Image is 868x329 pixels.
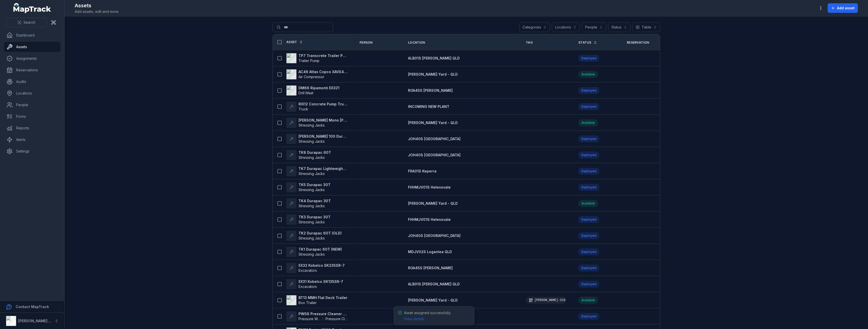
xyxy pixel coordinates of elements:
[286,40,303,44] a: Asset
[408,282,460,286] span: ALB01S [PERSON_NAME] QLD
[408,104,449,109] span: INCOMING NEW PLANT
[408,72,458,77] a: [PERSON_NAME] Yard - QLD
[286,182,331,192] a: TK5 Durapac 30TStressing Jacks
[519,22,550,32] button: Categories
[408,233,460,238] span: JOH40S [GEOGRAPHIC_DATA]
[299,204,325,208] span: Stressing Jacks
[75,2,119,9] h2: Assets
[299,247,342,252] strong: TK1 Durapac 60T (NEW)
[286,102,347,112] a: RIX12 Concrete Pump TruckTruck
[286,279,343,289] a: EX31 Kobelco SK135SR-7Excavators
[299,69,347,74] strong: AC46 Atlas Copco XAVS450
[299,301,317,305] span: Box Trailer
[408,153,460,157] span: JOH40S [GEOGRAPHIC_DATA]
[408,169,437,174] a: FRA01S Keperra
[299,295,347,300] strong: BT13 MMH Flat Deck Trailer
[408,88,453,93] a: ROA45S [PERSON_NAME]
[299,311,347,316] strong: PWS8 Pressure Cleaner Skid Mounted
[828,3,858,13] button: Add asset
[408,249,452,254] a: MDJV02S Loganlea QLD
[325,316,347,321] span: Pressure Cleaner Skid Mounted
[408,185,451,189] span: FHHMJV01S Helensvale
[578,216,599,223] div: Deployed
[526,41,533,45] span: Tag
[552,22,580,32] button: Locations
[286,150,331,160] a: TK8 Durapac 60TStressing Jacks
[408,233,460,238] a: JOH40S [GEOGRAPHIC_DATA]
[4,111,60,122] a: Forms
[6,18,47,27] button: Search
[286,311,347,321] a: PWS8 Pressure Cleaner Skid MountedPressure WashersPressure Cleaner Skid Mounted
[408,201,458,205] span: [PERSON_NAME] Yard - QLD
[408,265,453,271] a: ROA45S [PERSON_NAME]
[408,201,458,206] a: [PERSON_NAME] Yard - QLD
[408,169,437,173] span: FRA01S Keperra
[408,185,451,190] a: FHHMJV01S Helensvale
[578,87,599,94] div: Deployed
[299,316,320,321] span: Pressure Washers
[360,41,373,45] span: Person
[286,40,297,44] span: Asset
[286,198,331,208] a: TK4 Durapac 30TStressing Jacks
[578,119,598,126] div: Available
[578,313,599,320] div: Deployed
[299,215,331,220] strong: TK3 Durapac 30T
[408,137,460,141] span: JOH40S [GEOGRAPHIC_DATA]
[299,252,325,256] span: Stressing Jacks
[4,30,60,40] a: Dashboard
[4,77,60,87] a: Audits
[578,152,599,159] div: Deployed
[578,264,599,272] div: Deployed
[286,69,347,79] a: AC46 Atlas Copco XAVS450Air Compressor
[286,85,339,96] a: DM66 Ripamonti EX321Drill Mast
[404,316,424,321] a: View details
[408,104,449,109] a: INCOMING NEW PLANT
[4,65,60,75] a: Reservations
[578,281,599,288] div: Deployed
[299,102,347,107] strong: RIX12 Concrete Pump Truck
[408,41,425,45] span: Location
[408,250,452,254] span: MDJV02S Loganlea QLD
[578,248,599,255] div: Deployed
[75,9,119,14] span: Add assets, edit and more.
[578,168,599,175] div: Deployed
[408,121,458,125] span: [PERSON_NAME] Yard - QLD
[404,311,451,321] span: Asset assigned successfully
[299,284,317,289] span: Excavators
[299,171,325,176] span: Stressing Jacks
[632,22,660,32] button: Table
[286,134,347,144] a: [PERSON_NAME] 100 Durapac 100TStressing Jacks
[18,319,60,323] strong: [PERSON_NAME] Group
[299,91,313,95] span: Drill Mast
[582,22,606,32] button: People
[408,282,460,287] a: ALB01S [PERSON_NAME] QLD
[286,295,347,305] a: BT13 MMH Flat Deck TrailerBox Trailer
[4,100,60,110] a: People
[526,297,566,304] div: [PERSON_NAME]-319
[4,123,60,133] a: Reports
[4,146,60,156] a: Settings
[578,41,597,45] a: Status
[578,55,599,62] div: Deployed
[286,53,347,63] a: TP7 Transcrete Trailer PumpTrailer Pump
[299,134,347,139] strong: [PERSON_NAME] 100 Durapac 100T
[408,120,458,125] a: [PERSON_NAME] Yard - QLD
[408,298,458,302] span: [PERSON_NAME] Yard - QLD
[408,153,460,158] a: JOH40S [GEOGRAPHIC_DATA]
[299,231,342,236] strong: TK2 Durapac 60T (OLD)
[4,42,60,52] a: Assets
[4,53,60,64] a: Assignments
[408,56,460,61] a: ALB01S [PERSON_NAME] QLD
[408,136,460,141] a: JOH40S [GEOGRAPHIC_DATA]
[627,41,649,45] span: Reservation
[286,263,345,273] a: EX32 Kobelco SK235SR-7Excavators
[578,41,591,45] span: Status
[299,188,325,192] span: Stressing Jacks
[408,217,451,222] a: FHHMJV01S Helensvale
[4,88,60,98] a: Locations
[299,123,325,127] span: Stressing Jacks
[299,53,347,58] strong: TP7 Transcrete Trailer Pump
[578,184,599,191] div: Deployed
[16,305,49,309] strong: Contact MapTrack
